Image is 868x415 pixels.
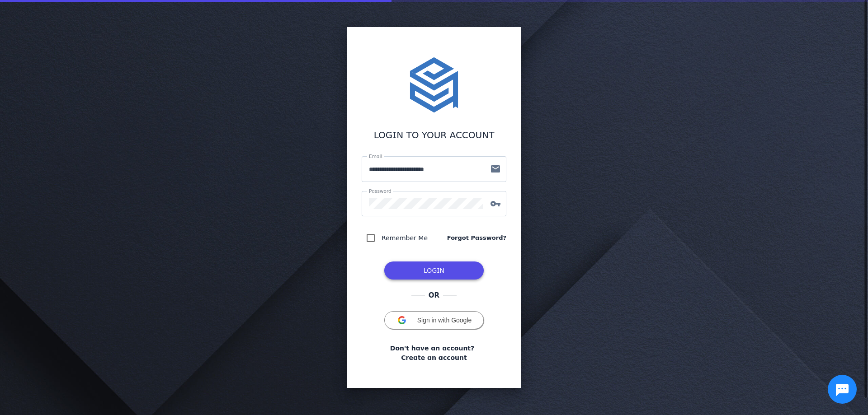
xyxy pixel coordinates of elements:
[424,267,444,274] span: LOGIN
[384,311,484,329] button: Sign in with Google
[380,233,428,243] label: Remember Me
[384,261,484,280] button: LOG IN
[362,128,506,142] div: LOGIN TO YOUR ACCOUNT
[390,344,474,353] span: Don't have an account?
[417,317,472,324] span: Sign in with Google
[485,198,506,209] mat-icon: vpn_key
[369,188,392,194] mat-label: Password
[485,163,506,174] mat-icon: mail
[425,290,443,301] span: OR
[369,154,382,159] mat-label: Email
[447,233,506,242] a: Forgot Password?
[405,56,463,114] img: stacktome.svg
[401,353,467,363] a: Create an account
